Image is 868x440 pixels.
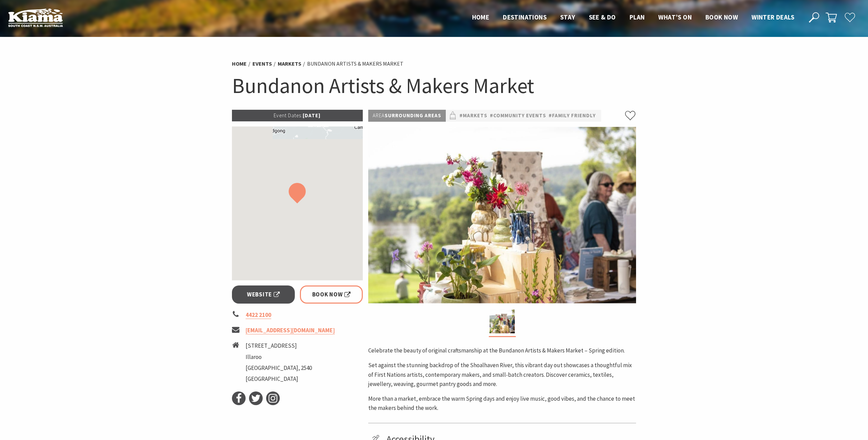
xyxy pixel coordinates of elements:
a: #Family Friendly [549,111,596,120]
p: More than a market, embrace the warm Spring days and enjoy live music, good vibes, and the chance... [368,394,636,413]
nav: Main Menu [465,12,801,23]
span: Plan [630,13,645,21]
span: Winter Deals [752,13,794,21]
p: [DATE] [232,110,363,121]
a: Book Now [300,285,363,304]
p: Set against the stunning backdrop of the Shoalhaven River, this vibrant day out showcases a thoug... [368,361,636,389]
li: Illaroo [246,352,312,362]
span: What’s On [658,13,692,21]
span: Destinations [503,13,547,21]
p: Surrounding Areas [368,110,446,122]
img: A seleciton of ceramic goods are placed on a table outdoor with river views behind [490,309,515,333]
a: #Community Events [490,111,546,120]
span: Website [247,290,280,299]
h1: Bundanon Artists & Makers Market [232,72,636,99]
span: See & Do [589,13,616,21]
li: [STREET_ADDRESS] [246,341,312,350]
a: #Markets [459,111,487,120]
a: 4422 2100 [246,311,271,319]
span: Book now [705,13,738,21]
span: Home [472,13,490,21]
li: [GEOGRAPHIC_DATA] [246,374,312,384]
img: A seleciton of ceramic goods are placed on a table outdoor with river views behind [368,127,636,303]
li: [GEOGRAPHIC_DATA], 2540 [246,363,312,373]
p: Celebrate the beauty of original craftsmanship at the Bundanon Artists & Makers Market – Spring e... [368,346,636,355]
span: Area [373,112,385,119]
span: Book Now [312,290,351,299]
span: Event Dates: [274,112,303,119]
li: Bundanon Artists & Makers Market [307,59,403,68]
span: Stay [560,13,575,21]
a: Events [252,60,272,67]
img: Kiama Logo [8,8,63,27]
a: Home [232,60,247,67]
a: Markets [278,60,301,67]
a: Website [232,285,295,304]
a: [EMAIL_ADDRESS][DOMAIN_NAME] [246,326,335,334]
